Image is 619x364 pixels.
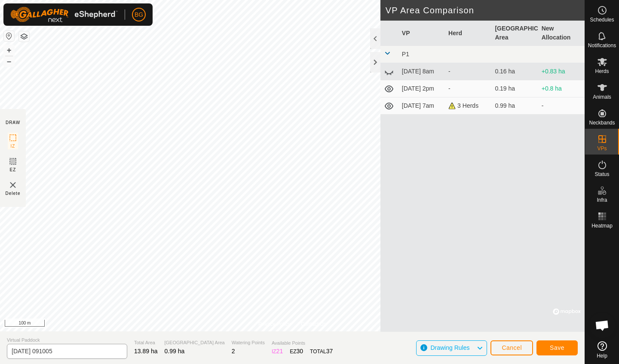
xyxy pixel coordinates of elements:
button: Cancel [490,340,533,355]
span: IZ [11,143,15,149]
td: [DATE] 2pm [398,80,445,97]
th: [GEOGRAPHIC_DATA] Area [491,21,538,46]
button: Save [536,340,578,355]
span: Notifications [588,43,616,48]
td: 0.16 ha [491,63,538,80]
span: VPs [597,146,607,151]
button: Map Layers [19,31,29,42]
td: - [538,97,585,115]
a: Help [585,338,619,362]
span: Available Points [272,340,333,347]
div: IZ [272,347,283,356]
span: Herds [595,69,609,74]
span: Watering Points [232,339,265,346]
img: Gallagher Logo [10,7,118,22]
div: TOTAL [310,347,333,356]
span: 37 [326,348,333,355]
td: 0.99 ha [491,97,538,115]
h2: VP Area Comparison [386,5,585,15]
span: Status [594,172,609,177]
td: +0.8 ha [538,80,585,97]
div: EZ [290,347,303,356]
span: Delete [6,190,21,197]
span: P1 [402,51,409,58]
div: - [448,84,488,93]
th: Herd [445,21,491,46]
td: 0.19 ha [491,80,538,97]
span: Total Area [134,339,158,346]
a: Privacy Policy [258,320,291,328]
th: VP [398,21,445,46]
span: 13.89 ha [134,348,158,355]
span: 30 [297,348,303,355]
span: 2 [232,348,235,355]
span: Infra [597,197,607,203]
span: Animals [593,94,611,100]
td: +0.83 ha [538,63,585,80]
span: 0.99 ha [165,348,185,355]
span: Save [550,344,564,351]
button: – [4,56,14,67]
span: Cancel [502,344,522,351]
td: [DATE] 8am [398,63,445,80]
span: [GEOGRAPHIC_DATA] Area [165,339,225,346]
span: Virtual Paddock [7,337,127,344]
th: New Allocation [538,21,585,46]
span: Schedules [590,17,614,22]
button: + [4,45,14,55]
span: BG [135,10,143,19]
span: 21 [276,348,283,355]
span: Heatmap [591,223,613,228]
div: 3 Herds [448,101,488,110]
td: [DATE] 7am [398,97,445,115]
a: Contact Us [301,320,326,328]
span: Help [597,353,607,358]
div: - [448,67,488,76]
span: EZ [10,167,16,173]
img: VP [8,180,18,190]
span: Drawing Rules [430,344,469,351]
div: DRAW [6,119,20,126]
button: Reset Map [4,31,14,41]
span: Neckbands [589,120,615,125]
a: Open chat [589,312,615,338]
